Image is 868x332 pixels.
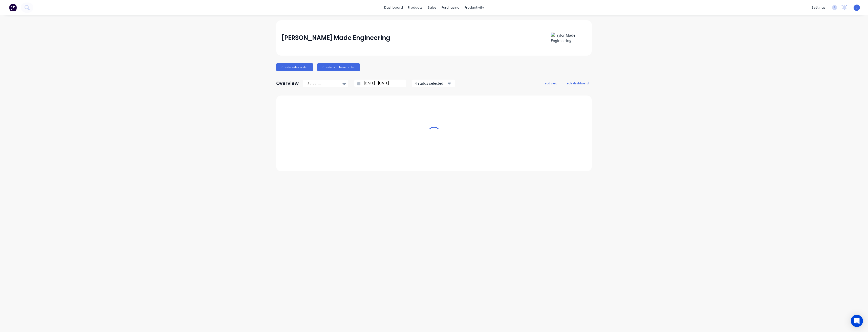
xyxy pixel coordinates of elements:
div: 4 status selected [415,81,447,86]
button: Create sales order [276,63,313,71]
div: Open Intercom Messenger [851,315,863,327]
a: dashboard [382,4,405,11]
span: J [856,5,857,10]
div: [PERSON_NAME] Made Engineering [282,33,390,43]
div: purchasing [439,4,462,11]
button: add card [541,80,560,86]
img: Taylor Made Engineering [551,33,586,43]
div: productivity [462,4,487,11]
div: Overview [276,78,299,88]
button: 4 status selected [412,80,455,87]
div: products [405,4,425,11]
button: Create purchase order [317,63,360,71]
div: settings [809,4,828,11]
div: sales [425,4,439,11]
img: Factory [9,4,17,11]
button: edit dashboard [563,80,592,86]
